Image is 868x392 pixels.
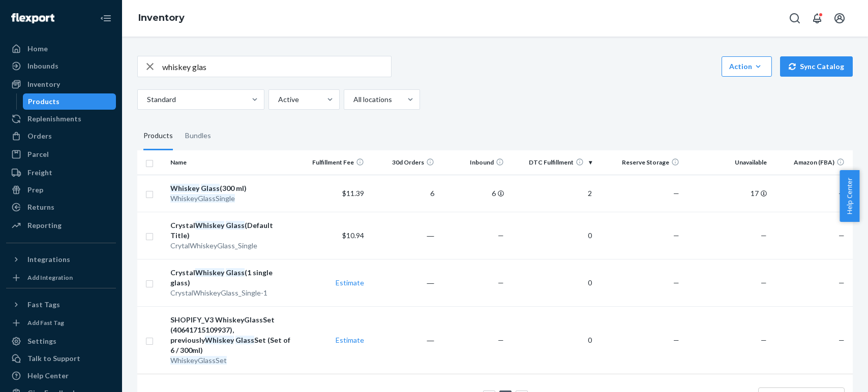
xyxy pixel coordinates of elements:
[27,168,52,178] div: Freight
[235,336,254,344] em: Glass
[839,231,845,240] span: —
[6,165,116,181] a: Freight
[6,297,116,313] button: Fast Tags
[195,268,224,277] em: Whiskey
[840,170,859,222] button: Help Center
[27,131,52,141] div: Orders
[771,150,853,175] th: Amazon (FBA)
[27,185,43,195] div: Prep
[27,44,48,54] div: Home
[6,251,116,268] button: Integrations
[170,241,293,251] div: CrytalWhiskeyGlass_Single
[342,231,364,240] span: $10.94
[498,231,504,240] span: —
[807,8,827,28] button: Open notifications
[27,353,80,364] div: Talk to Support
[673,278,679,287] span: —
[166,150,297,175] th: Name
[27,149,49,159] div: Parcel
[508,175,595,212] td: 2
[27,300,60,310] div: Fast Tags
[27,220,62,231] div: Reporting
[839,278,845,287] span: —
[336,336,364,344] a: Estimate
[170,184,199,192] em: Whiskey
[368,150,438,175] th: 30d Orders
[342,189,364,198] span: $11.39
[673,336,679,344] span: —
[170,356,227,365] em: WhiskeyGlassSet
[143,122,173,150] div: Products
[170,183,293,193] div: (300 ml)
[146,94,147,105] input: Standard
[839,189,845,198] span: —
[368,212,438,259] td: ―
[761,231,767,240] span: —
[130,4,193,33] ol: breadcrumbs
[6,368,116,384] a: Help Center
[839,336,845,344] span: —
[201,184,220,192] em: Glass
[438,175,508,212] td: 6
[27,336,56,346] div: Settings
[162,56,391,77] input: Search inventory by name or sku
[27,79,60,89] div: Inventory
[508,306,595,374] td: 0
[6,41,116,57] a: Home
[96,8,116,28] button: Close Navigation
[23,93,116,110] a: Products
[761,278,767,287] span: —
[780,56,853,77] button: Sync Catalog
[170,194,235,203] em: WhiskeyGlassSingle
[6,128,116,144] a: Orders
[368,175,438,212] td: 6
[195,221,224,230] em: Whiskey
[6,146,116,162] a: Parcel
[170,220,293,241] div: Crystal (Default Title)
[6,111,116,127] a: Replenishments
[729,61,764,72] div: Action
[6,333,116,349] a: Settings
[226,221,245,230] em: Glass
[298,150,368,175] th: Fulfillment Fee
[438,150,508,175] th: Inbound
[6,217,116,234] a: Reporting
[829,8,850,28] button: Open account menu
[6,317,116,329] a: Add Fast Tag
[508,259,595,306] td: 0
[673,231,679,240] span: —
[785,8,805,28] button: Open Search Box
[6,350,116,367] a: Talk to Support
[11,13,54,23] img: Flexport logo
[368,306,438,374] td: ―
[722,56,772,77] button: Action
[28,96,59,107] div: Products
[226,268,245,277] em: Glass
[27,318,64,327] div: Add Fast Tag
[27,202,54,212] div: Returns
[27,371,69,381] div: Help Center
[27,114,81,124] div: Replenishments
[6,76,116,92] a: Inventory
[138,12,185,23] a: Inventory
[277,94,278,105] input: Active
[508,150,595,175] th: DTC Fulfillment
[508,212,595,259] td: 0
[27,254,70,265] div: Integrations
[683,150,771,175] th: Unavailable
[185,122,211,150] div: Bundles
[6,199,116,215] a: Returns
[170,288,293,298] div: CrystalWhiskeyGlass_Single-1
[170,315,293,355] div: SHOPIFY_V3 WhiskeyGlassSet (40641715109937), previously Set (Set of 6 / 300ml)
[498,278,504,287] span: —
[27,273,73,282] div: Add Integration
[761,336,767,344] span: —
[205,336,234,344] em: Whiskey
[673,189,679,198] span: —
[498,336,504,344] span: —
[683,175,771,212] td: 17
[368,259,438,306] td: ―
[336,278,364,287] a: Estimate
[352,94,353,105] input: All locations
